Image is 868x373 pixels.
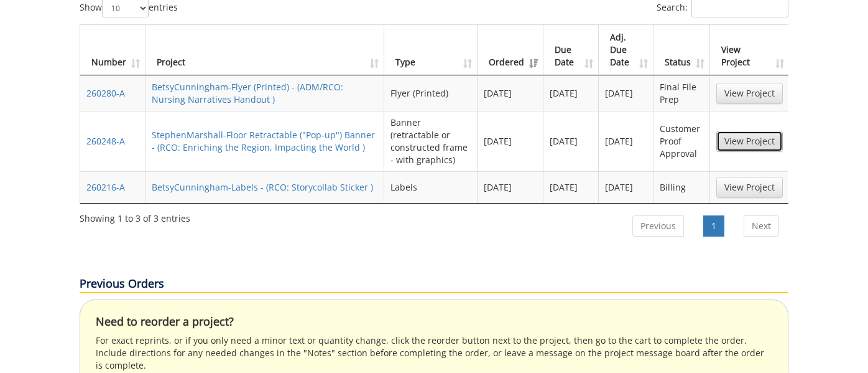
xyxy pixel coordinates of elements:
td: [DATE] [478,111,543,171]
a: 260248-A [86,135,125,147]
p: For exact reprints, or if you only need a minor text or quantity change, click the reorder button... [96,334,772,372]
a: 260216-A [86,181,125,193]
td: [DATE] [543,111,598,171]
th: Number: activate to sort column ascending [80,25,145,75]
th: Due Date: activate to sort column ascending [543,25,598,75]
th: Project: activate to sort column ascending [145,25,384,75]
a: View Project [716,177,783,198]
a: Previous [632,215,684,237]
a: BetsyCunningham-Labels - (RCO: Storycollab Sticker ) [152,181,373,193]
td: [DATE] [543,171,598,203]
td: [DATE] [478,75,543,111]
th: Status: activate to sort column ascending [653,25,710,75]
h4: Need to reorder a project? [96,316,772,328]
td: [DATE] [599,171,653,203]
td: [DATE] [478,171,543,203]
a: View Project [716,131,783,152]
td: Billing [653,171,710,203]
td: [DATE] [599,75,653,111]
a: StephenMarshall-Floor Retractable ("Pop-up") Banner - (RCO: Enriching the Region, Impacting the W... [152,129,375,153]
td: Customer Proof Approval [653,111,710,171]
a: View Project [716,83,783,104]
div: Showing 1 to 3 of 3 entries [80,207,190,225]
a: 260280-A [86,87,125,99]
a: 1 [703,215,724,237]
td: [DATE] [543,75,598,111]
th: Ordered: activate to sort column ascending [478,25,543,75]
a: BetsyCunningham-Flyer (Printed) - (ADM/RCO: Nursing Narratives Handout ) [152,81,343,105]
td: [DATE] [599,111,653,171]
td: Banner (retractable or constructed frame - with graphics) [384,111,478,171]
th: View Project: activate to sort column ascending [710,25,789,75]
td: Labels [384,171,478,203]
th: Adj. Due Date: activate to sort column ascending [599,25,653,75]
a: Next [744,215,779,237]
th: Type: activate to sort column ascending [384,25,478,75]
p: Previous Orders [80,276,788,293]
td: Final File Prep [653,75,710,111]
td: Flyer (Printed) [384,75,478,111]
